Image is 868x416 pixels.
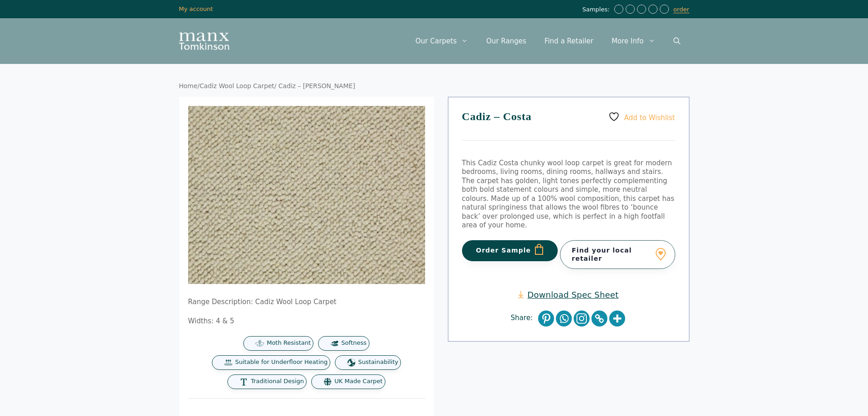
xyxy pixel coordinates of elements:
[179,5,213,12] a: My account
[251,378,304,385] span: Traditional Design
[535,27,602,55] a: Find a Retailer
[334,378,382,385] span: UK Made Carpet
[608,111,675,122] a: Add to Wishlist
[358,358,398,366] span: Sustainability
[267,339,311,347] span: Moth Resistant
[582,6,612,14] span: Samples:
[511,314,537,323] span: Share:
[462,240,558,261] button: Order Sample
[462,111,675,141] h1: Cadiz – Costa
[538,311,554,326] a: Pinterest
[179,32,229,50] img: Manx Tomkinson
[560,240,675,269] a: Find your local retailer
[179,82,689,90] nav: Breadcrumb
[188,298,425,307] p: Range Description: Cadiz Wool Loop Carpet
[624,113,675,121] span: Add to Wishlist
[602,27,664,55] a: More Info
[664,27,689,55] a: Open Search Bar
[406,27,689,55] nav: Primary
[179,82,198,90] a: Home
[235,358,328,366] span: Suitable for Underfloor Heating
[188,106,425,284] img: Cadiz - Costa
[406,27,478,55] a: Our Carpets
[673,6,689,13] a: order
[574,311,590,326] a: Instagram
[462,159,675,230] p: This Cadiz Costa chunky wool loop carpet is great for modern bedrooms, living rooms, dining rooms...
[477,27,535,55] a: Our Ranges
[518,290,618,300] a: Download Spec Sheet
[188,317,425,326] p: Widths: 4 & 5
[341,339,366,347] span: Softness
[609,311,625,326] a: More
[200,82,274,90] a: Cadiz Wool Loop Carpet
[556,311,572,326] a: Whatsapp
[591,311,607,326] a: Copy Link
